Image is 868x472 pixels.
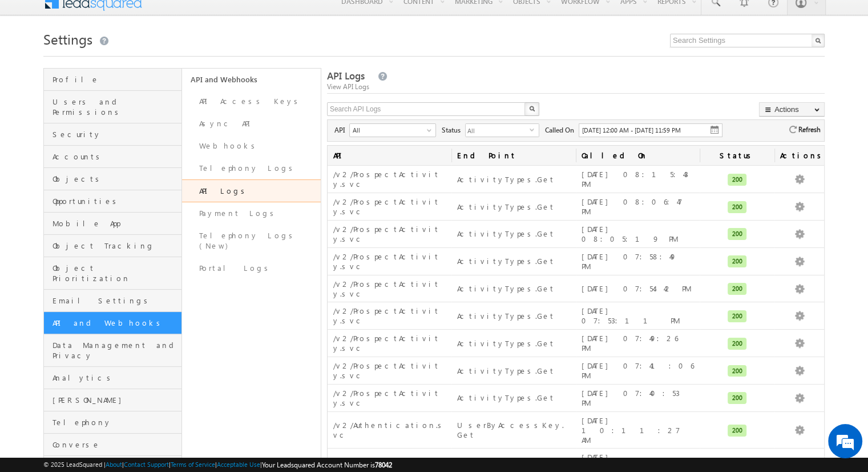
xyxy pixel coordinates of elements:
[789,126,797,133] img: refresh
[44,213,181,235] a: Mobile App
[53,340,179,361] span: Data Management and Privacy
[582,415,695,446] div: [DATE] 10:11:27 AM
[53,196,179,206] span: Opportunities
[582,333,695,354] div: [DATE] 07:49:26 PM
[457,283,570,295] div: ActivityTypes.Get
[182,90,320,113] a: API Access Keys
[53,74,179,85] span: Profile
[262,461,392,469] span: Your Leadsquared Account Number is
[728,365,746,377] div: 200
[44,168,181,190] a: Objects
[44,146,181,168] a: Accounts
[53,263,179,283] span: Object Prioritization
[327,82,825,92] div: View API Logs
[44,411,181,434] a: Telephony
[451,146,576,165] span: End Point
[582,305,695,327] div: [DATE] 07:53:11 PM
[457,419,570,441] div: UserByAccessKey.Get
[582,223,695,245] div: [DATE] 08:05:19 PM
[182,113,320,135] a: Async API
[182,202,320,225] a: Payment Logs
[44,190,181,213] a: Opportunities
[327,69,365,82] span: API Logs
[44,69,181,91] a: Profile
[582,251,695,273] div: [DATE] 07:58:49 PM
[728,338,746,350] div: 200
[182,157,320,179] a: Telephony Logs
[670,34,825,47] input: Search Settings
[53,241,179,251] span: Object Tracking
[53,151,179,162] span: Accounts
[327,102,526,116] input: Search API Logs
[774,146,824,165] span: Actions
[15,106,208,342] textarea: Type your message and hit 'Enter'
[728,392,746,404] div: 200
[728,425,746,437] div: 200
[43,30,92,48] span: Settings
[582,387,695,409] div: [DATE] 07:40:53 PM
[53,439,179,450] span: Converse
[187,6,215,33] div: Minimize live chat window
[582,360,695,382] div: [DATE] 07:41:06 PM
[333,305,446,327] div: /v2/ProspectActivity.svc
[44,389,181,411] a: [PERSON_NAME]
[182,135,320,157] a: Webhooks
[582,196,695,218] div: [DATE] 08:06:47 PM
[576,146,700,165] span: Called On
[44,367,181,389] a: Analytics
[582,126,681,134] span: [DATE] 12:00 AM - [DATE] 11:59 PM
[333,360,446,382] div: /v2/ProspectActivity.svc
[457,338,570,350] div: ActivityTypes.Get
[106,461,122,468] a: About
[53,174,179,184] span: Objects
[530,127,539,132] span: select
[333,333,446,354] div: /v2/ProspectActivity.svc
[53,97,179,117] span: Users and Permissions
[44,334,181,367] a: Data Management and Privacy
[333,196,446,218] div: /v2/ProspectActivity.svc
[333,387,446,409] div: /v2/ProspectActivity.svc
[44,235,181,257] a: Object Tracking
[44,312,181,334] a: API and Webhooks
[19,60,48,75] img: d_60004797649_company_0_60004797649
[466,124,530,137] span: All
[124,461,169,468] a: Contact Support
[53,318,179,328] span: API and Webhooks
[728,201,746,213] div: 200
[333,278,446,300] div: /v2/ProspectActivity.svc
[334,123,349,135] span: API
[375,461,392,469] span: 78042
[44,290,181,312] a: Email Settings
[529,106,535,111] img: Search
[44,91,181,123] a: Users and Permissions
[53,295,179,306] span: Email Settings
[728,174,746,186] div: 200
[457,392,570,404] div: ActivityTypes.Get
[759,102,825,117] button: Actions
[155,352,207,367] em: Start Chat
[728,310,746,322] div: 200
[457,310,570,322] div: ActivityTypes.Get
[457,174,570,186] div: ActivityTypes.Get
[59,60,192,75] div: Chat with us now
[53,129,179,139] span: Security
[728,283,746,295] div: 200
[44,434,181,456] a: Converse
[797,123,821,135] span: Refresh
[333,223,446,245] div: /v2/ProspectActivity.svc
[457,201,570,213] div: ActivityTypes.Get
[44,123,181,146] a: Security
[728,255,746,267] div: 200
[353,125,360,135] div: All
[333,169,446,190] div: /v2/ProspectActivity.svc
[442,123,465,135] span: Status
[545,123,579,135] span: Called On
[457,255,570,267] div: ActivityTypes.Get
[53,373,179,383] span: Analytics
[582,169,695,190] div: [DATE] 08:15:43 PM
[53,417,179,427] span: Telephony
[728,228,746,240] div: 200
[217,461,260,468] a: Acceptable Use
[53,218,179,229] span: Mobile App
[700,146,774,165] span: Status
